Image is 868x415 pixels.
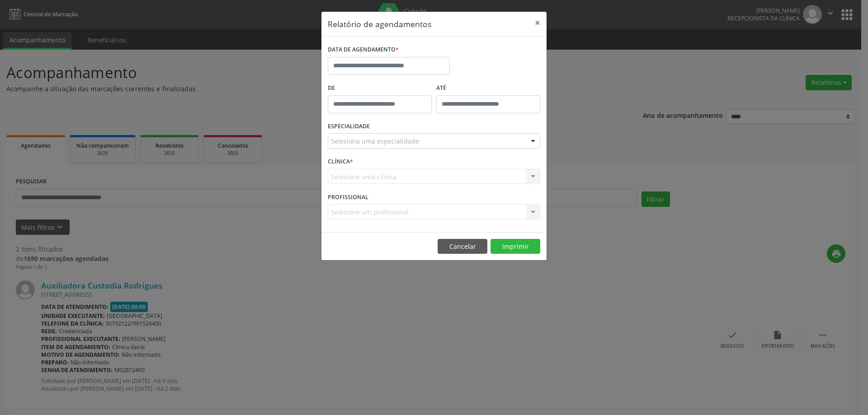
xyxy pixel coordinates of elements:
label: ESPECIALIDADE [328,120,370,134]
label: ATÉ [436,81,540,95]
label: CLÍNICA [328,155,353,169]
label: DATA DE AGENDAMENTO [328,43,399,57]
button: Imprimir [491,239,540,254]
button: Close [528,12,547,34]
h5: Relatório de agendamentos [328,18,431,30]
button: Cancelar [438,239,487,254]
label: De [328,81,432,95]
label: PROFISSIONAL [328,190,368,204]
span: Seleciona uma especialidade [331,136,419,146]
